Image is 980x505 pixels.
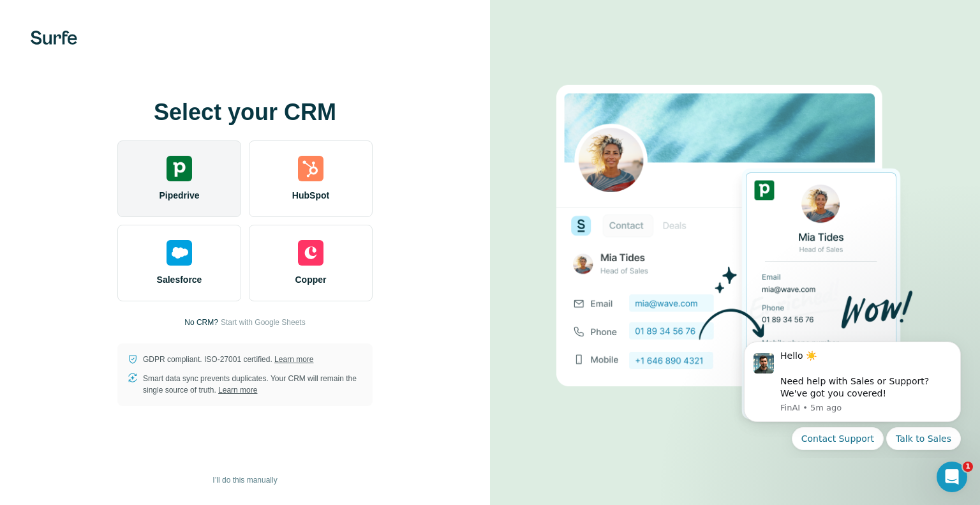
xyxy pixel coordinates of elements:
iframe: Intercom live chat [937,462,967,492]
img: PIPEDRIVE image [556,63,914,442]
span: I’ll do this manually [212,474,277,486]
img: Surfe's logo [31,31,77,45]
img: copper's logo [298,240,323,266]
a: Learn more [218,386,257,395]
p: GDPR compliant. ISO-27001 certified. [143,354,313,365]
img: hubspot's logo [298,156,323,181]
button: Start with Google Sheets [221,317,306,328]
span: Copper [295,273,327,286]
img: pipedrive's logo [167,156,192,181]
p: Smart data sync prevents duplicates. Your CRM will remain the single source of truth. [143,373,362,396]
span: Pipedrive [159,189,199,202]
span: HubSpot [292,189,329,202]
iframe: Intercom notifications message [725,331,980,458]
h1: Select your CRM [117,100,373,125]
span: Salesforce [157,273,202,286]
span: 1 [963,462,973,472]
p: No CRM? [184,317,218,328]
img: salesforce's logo [167,240,192,266]
button: I’ll do this manually [204,471,286,490]
a: Learn more [274,355,313,364]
